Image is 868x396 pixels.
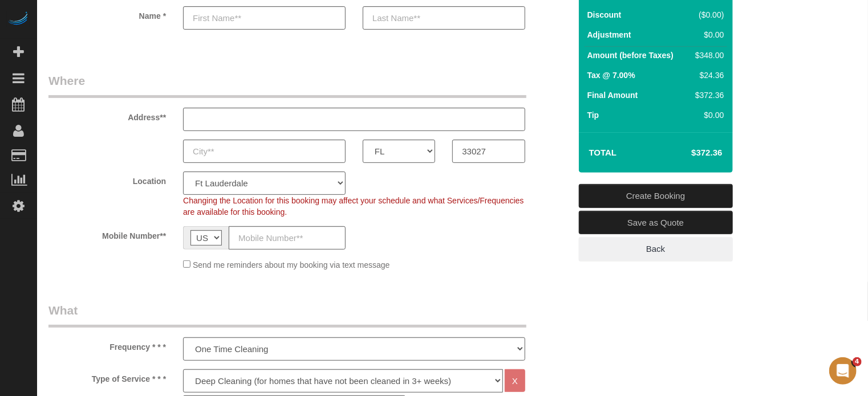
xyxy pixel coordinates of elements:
legend: Where [48,72,526,98]
label: Location [40,172,175,187]
label: Tip [587,109,599,121]
a: Back [579,237,733,261]
iframe: Intercom live chat [829,357,857,385]
strong: Total [589,148,617,157]
label: Tax @ 7.00% [587,70,635,81]
div: $24.36 [691,70,724,81]
label: Type of Service * * * [40,369,175,385]
label: Name * [40,6,175,22]
input: Mobile Number** [229,226,346,250]
a: Create Booking [579,184,733,208]
h4: $372.36 [657,148,722,158]
div: $372.36 [691,89,724,101]
span: Changing the Location for this booking may affect your schedule and what Services/Frequencies are... [183,196,524,217]
a: Save as Quote [579,211,733,235]
label: Final Amount [587,89,638,101]
label: Amount (before Taxes) [587,50,674,61]
label: Mobile Number** [40,226,175,242]
div: $348.00 [691,50,724,61]
label: Frequency * * * [40,337,175,353]
span: 4 [853,357,862,366]
label: Discount [587,9,622,21]
div: $0.00 [691,109,724,121]
img: Automaid Logo [7,11,30,27]
label: Adjustment [587,29,631,40]
input: First Name** [183,6,346,30]
div: $0.00 [691,29,724,40]
input: Last Name** [363,6,525,30]
div: ($0.00) [691,9,724,21]
input: Zip Code** [452,140,525,163]
span: Send me reminders about my booking via text message [193,260,390,270]
legend: What [48,302,526,328]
